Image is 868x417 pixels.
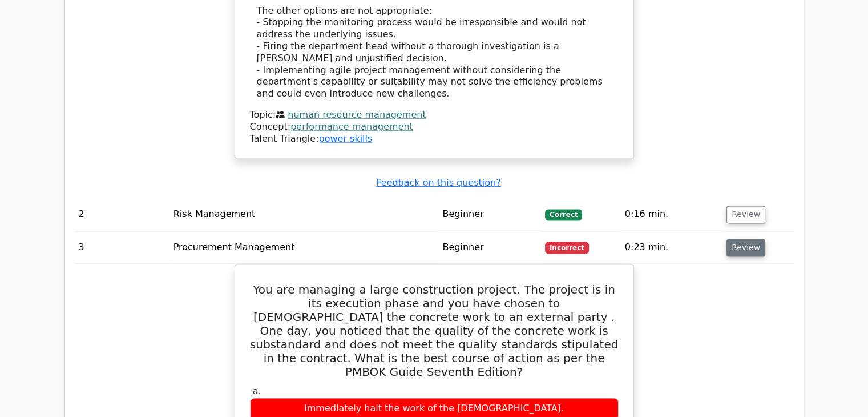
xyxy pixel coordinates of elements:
span: Incorrect [545,242,589,253]
td: Beginner [438,198,540,231]
td: Risk Management [169,198,438,231]
td: Beginner [438,231,540,264]
td: 2 [74,198,169,231]
a: human resource management [288,109,426,120]
div: Topic: [250,109,619,121]
div: Concept: [250,121,619,133]
h5: You are managing a large construction project. The project is in its execution phase and you have... [249,283,620,379]
span: Correct [545,209,582,220]
button: Review [726,206,765,223]
td: 0:23 min. [620,231,722,264]
span: a. [253,386,261,396]
td: 0:16 min. [620,198,722,231]
a: performance management [290,121,413,132]
td: Procurement Management [169,231,438,264]
a: Feedback on this question? [376,177,500,188]
div: Talent Triangle: [250,109,619,145]
td: 3 [74,231,169,264]
a: power skills [318,133,372,144]
button: Review [726,239,765,256]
